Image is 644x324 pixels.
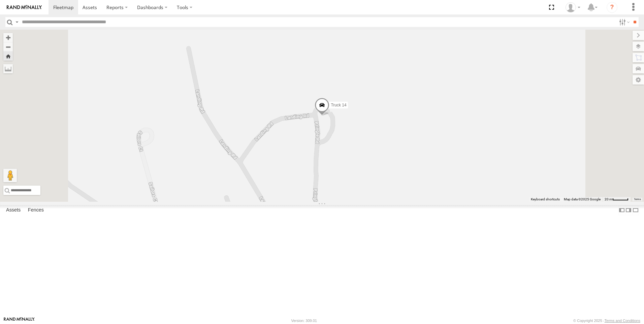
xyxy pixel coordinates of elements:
[14,17,20,27] label: Search Query
[3,33,13,42] button: Zoom in
[3,169,17,182] button: Drag Pegman onto the map to open Street View
[3,205,24,215] label: Assets
[625,205,632,215] label: Dock Summary Table to the Right
[573,319,640,323] div: © Copyright 2025 -
[3,52,13,61] button: Zoom Home
[331,103,346,107] span: Truck 14
[603,197,631,202] button: Map Scale: 20 m per 44 pixels
[633,75,644,85] label: Map Settings
[563,2,583,12] div: Barbara Muller
[605,319,640,323] a: Terms and Conditions
[605,197,612,201] span: 20 m
[564,197,601,201] span: Map data ©2025 Google
[4,317,35,324] a: Visit our Website
[291,319,317,323] div: Version: 309.01
[531,197,560,202] button: Keyboard shortcuts
[632,205,639,215] label: Hide Summary Table
[3,42,13,52] button: Zoom out
[607,2,617,13] i: ?
[618,205,625,215] label: Dock Summary Table to the Left
[616,17,631,27] label: Search Filter Options
[3,64,13,73] label: Measure
[634,198,641,201] a: Terms (opens in new tab)
[7,5,42,10] img: rand-logo.svg
[25,205,47,215] label: Fences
